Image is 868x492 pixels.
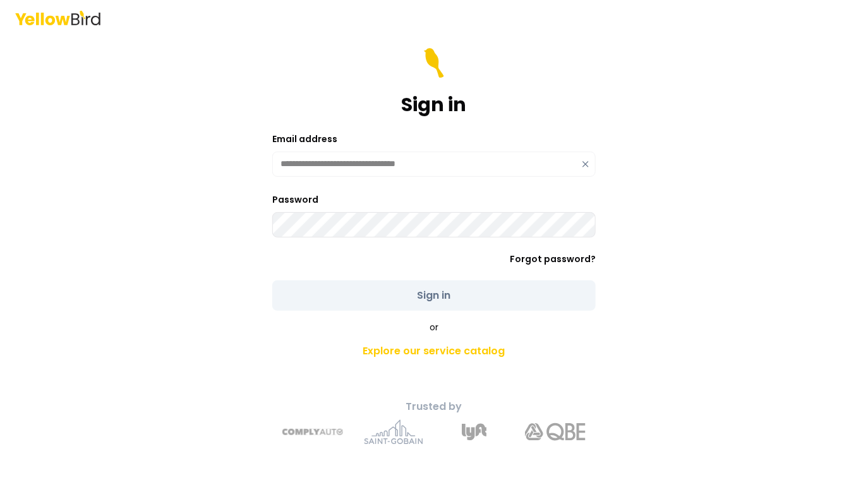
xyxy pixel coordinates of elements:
label: Password [272,193,318,206]
h1: Sign in [402,93,467,116]
p: Trusted by [212,399,656,414]
a: Forgot password? [510,253,596,265]
span: or [430,321,438,333]
label: Email address [272,133,337,145]
a: Explore our service catalog [212,339,656,364]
